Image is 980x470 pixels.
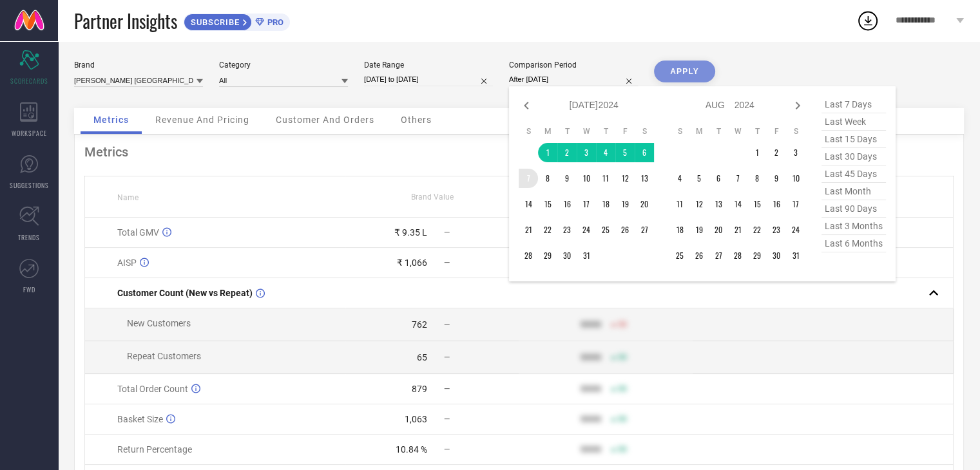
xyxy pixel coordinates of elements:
td: Mon Aug 12 2024 [689,194,709,214]
td: Wed Aug 28 2024 [728,246,747,265]
span: WORKSPACE [12,128,47,138]
td: Mon Jul 29 2024 [538,246,557,265]
span: TRENDS [18,232,40,242]
th: Wednesday [728,126,747,136]
span: — [444,384,450,393]
span: AISP [117,258,137,268]
td: Sat Jul 27 2024 [635,220,654,240]
span: — [444,353,450,362]
span: — [444,415,450,424]
td: Tue Aug 27 2024 [709,246,728,265]
div: 9999 [581,352,601,362]
span: Revenue And Pricing [155,115,249,125]
a: SUBSCRIBEPRO [184,10,290,31]
td: Mon Aug 19 2024 [689,220,709,240]
td: Sat Jul 20 2024 [635,194,654,214]
td: Fri Jul 12 2024 [615,169,635,188]
div: 762 [412,319,427,330]
td: Sun Jul 14 2024 [519,194,538,214]
td: Wed Aug 07 2024 [728,169,747,188]
td: Thu Aug 29 2024 [747,246,767,265]
div: 9999 [581,384,601,394]
td: Tue Jul 30 2024 [557,246,577,265]
span: PRO [264,17,283,27]
th: Saturday [786,126,805,136]
td: Sat Aug 10 2024 [786,169,805,188]
td: Sun Aug 25 2024 [670,246,689,265]
span: — [444,258,450,267]
span: Total Order Count [117,384,188,394]
td: Fri Jul 26 2024 [615,220,635,240]
span: Name [117,193,139,202]
td: Tue Jul 09 2024 [557,169,577,188]
th: Tuesday [557,126,577,136]
td: Wed Jul 31 2024 [577,246,596,265]
div: 9999 [581,319,601,330]
td: Sun Jul 28 2024 [519,246,538,265]
td: Fri Aug 09 2024 [767,169,786,188]
td: Wed Jul 03 2024 [577,143,596,162]
td: Thu Aug 01 2024 [747,143,767,162]
span: Brand Value [411,193,454,202]
th: Monday [689,126,709,136]
span: FWD [23,285,35,294]
td: Fri Aug 23 2024 [767,220,786,240]
span: last 90 days [821,200,886,218]
td: Tue Jul 02 2024 [557,143,577,162]
td: Sun Jul 07 2024 [519,169,538,188]
span: 50 [618,445,627,454]
td: Fri Aug 30 2024 [767,246,786,265]
div: Metrics [84,144,954,160]
td: Tue Aug 13 2024 [709,194,728,214]
div: Open download list [856,9,879,32]
span: Metrics [93,115,129,125]
span: 50 [618,320,627,329]
span: SUGGESTIONS [10,180,49,190]
td: Sat Aug 24 2024 [786,220,805,240]
td: Sun Aug 11 2024 [670,194,689,214]
span: last 45 days [821,165,886,183]
th: Wednesday [577,126,596,136]
span: last 6 months [821,235,886,252]
td: Fri Jul 19 2024 [615,194,635,214]
th: Sunday [519,126,538,136]
div: 9999 [581,444,601,455]
span: — [444,320,450,329]
td: Thu Jul 11 2024 [596,169,615,188]
td: Fri Jul 05 2024 [615,143,635,162]
span: last week [821,113,886,131]
span: SCORECARDS [10,76,48,86]
span: Customer Count (New vs Repeat) [117,288,253,298]
span: Return Percentage [117,444,192,455]
input: Select comparison period [509,73,638,86]
div: Date Range [364,61,493,70]
th: Thursday [747,126,767,136]
td: Wed Jul 10 2024 [577,169,596,188]
span: last 30 days [821,148,886,165]
td: Tue Jul 16 2024 [557,194,577,214]
td: Wed Jul 24 2024 [577,220,596,240]
span: Customer And Orders [276,115,374,125]
td: Wed Aug 21 2024 [728,220,747,240]
td: Tue Aug 20 2024 [709,220,728,240]
span: last 3 months [821,218,886,235]
td: Tue Jul 23 2024 [557,220,577,240]
span: — [444,228,450,237]
th: Friday [615,126,635,136]
th: Sunday [670,126,689,136]
td: Thu Aug 08 2024 [747,169,767,188]
td: Mon Aug 05 2024 [689,169,709,188]
div: 10.84 % [396,444,427,455]
td: Sat Jul 06 2024 [635,143,654,162]
span: SUBSCRIBE [184,17,243,27]
td: Sun Aug 04 2024 [670,169,689,188]
div: 65 [417,352,427,362]
div: Previous month [519,98,534,113]
span: last 7 days [821,96,886,113]
span: Basket Size [117,414,163,424]
td: Fri Aug 02 2024 [767,143,786,162]
td: Wed Aug 14 2024 [728,194,747,214]
th: Friday [767,126,786,136]
td: Mon Aug 26 2024 [689,246,709,265]
td: Sat Aug 17 2024 [786,194,805,214]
